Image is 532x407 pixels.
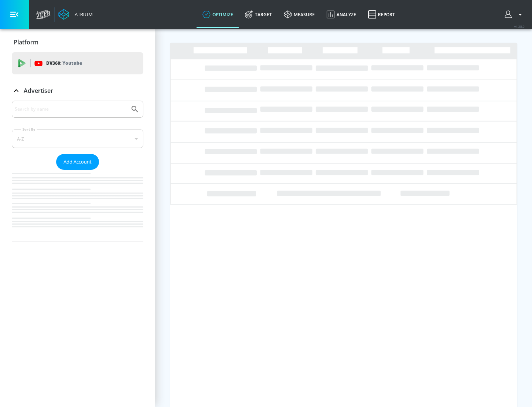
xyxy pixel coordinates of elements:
div: A-Z [12,129,143,148]
nav: list of Advertiser [12,170,143,242]
div: Advertiser [12,101,143,242]
input: Search by name [15,104,127,114]
p: Advertiser [24,87,53,95]
a: optimize [197,1,239,28]
div: Advertiser [12,80,143,101]
div: Atrium [72,11,93,18]
div: Platform [12,32,143,53]
span: v 4.28.0 [514,24,525,28]
a: Target [239,1,278,28]
span: Add Account [64,158,92,166]
a: Atrium [58,9,93,20]
p: Youtube [62,59,82,67]
a: Analyze [321,1,362,28]
a: measure [278,1,321,28]
button: Add Account [56,154,99,170]
label: Sort By [21,127,37,132]
a: Report [362,1,401,28]
p: DV360: [46,59,82,67]
div: DV360: Youtube [12,52,143,74]
p: Platform [14,38,38,46]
